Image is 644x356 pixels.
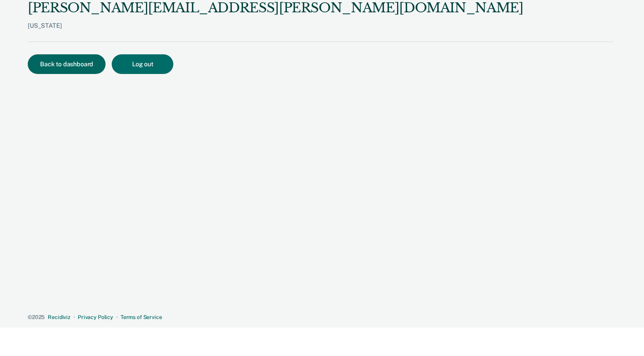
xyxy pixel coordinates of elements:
[28,314,613,321] div: · ·
[48,314,70,320] a: Recidiviz
[28,22,523,42] div: [US_STATE]
[78,314,113,320] a: Privacy Policy
[28,61,112,67] a: Back to dashboard
[121,314,162,320] a: Terms of Service
[28,314,45,320] span: © 2025
[28,54,106,74] button: Back to dashboard
[112,54,173,74] button: Log out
